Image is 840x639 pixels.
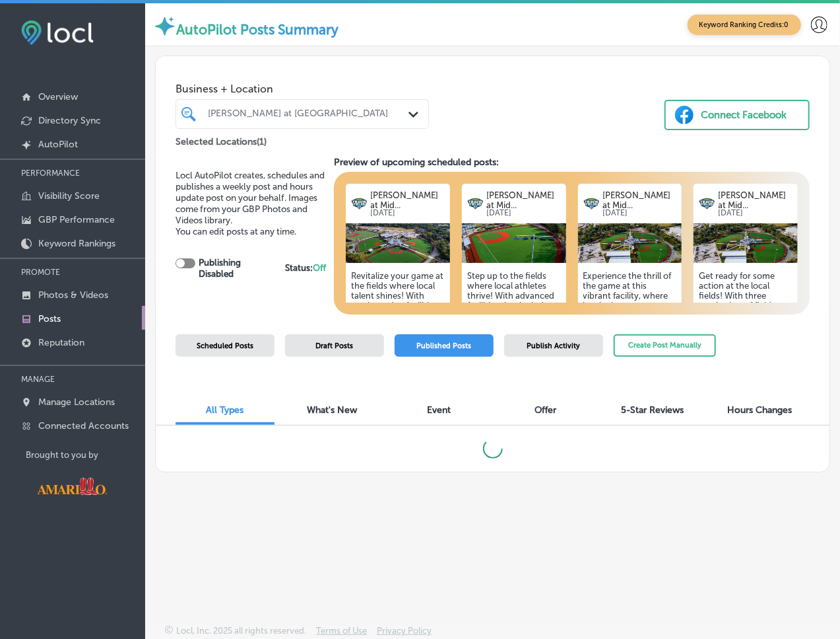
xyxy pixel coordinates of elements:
p: [DATE] [602,210,676,217]
p: GBP Performance [38,214,115,225]
p: Selected Locations ( 1 ) [176,131,267,147]
p: Brought to you by [26,450,145,460]
strong: Publishing Disabled [199,257,241,280]
p: [DATE] [719,210,792,217]
span: Hours Changes [727,404,792,416]
p: [PERSON_NAME] at Mid... [719,190,792,210]
img: autopilot-icon [153,15,176,38]
span: You can edit posts at any time. [176,226,296,237]
p: Manage Locations [38,396,115,408]
img: Visit Amarillo [26,468,118,505]
span: Business + Location [176,83,429,95]
p: Locl, Inc. 2025 all rights reserved. [176,626,306,636]
span: Event [427,404,451,416]
img: 1751492767857003d4-c82d-4aac-8055-22b59086778e_2024-10-08.jpg [346,223,450,263]
p: [PERSON_NAME] at Mid... [486,190,560,210]
img: 1751492769bfe4e4bc-1fb3-419c-932f-ff63e6e422e8_2024-10-08.jpg [578,223,682,263]
h5: Step up to the fields where local athletes thrive! With advanced facilities that include syntheti... [467,271,561,420]
span: 5-Star Reviews [622,404,684,416]
p: [DATE] [371,210,445,217]
h5: Get ready for some action at the local fields! With three synthetic turf fields and eight batting... [699,271,792,420]
span: Publish Activity [527,342,581,350]
button: Create Post Manually [614,334,716,357]
p: Overview [38,91,78,102]
p: Directory Sync [38,115,101,126]
span: Offer [535,404,557,416]
strong: Status: [285,262,326,274]
p: AutoPilot [38,139,78,150]
p: Visibility Score [38,190,100,202]
p: Posts [38,313,61,324]
img: logo [467,195,484,211]
label: AutoPilot Posts Summary [176,21,339,38]
span: Locl AutoPilot creates, schedules and publishes a weekly post and hours update post on your behal... [176,170,325,226]
p: Reputation [38,337,84,348]
img: 1751492765cb70eede-fe7f-4db4-a4b1-aea9189cbf7a_2024-10-08.jpg [462,223,566,263]
h5: Revitalize your game at the fields where local talent shines! With cutting-edge facilities, inclu... [351,271,445,420]
h5: Experience the thrill of the game at this vibrant facility, where local talents come together to ... [583,271,677,420]
img: logo [351,195,368,211]
img: fda3e92497d09a02dc62c9cd864e3231.png [21,20,94,45]
p: [PERSON_NAME] at Mid... [602,190,676,210]
span: Draft Posts [316,342,354,350]
span: Scheduled Posts [197,342,253,350]
p: Photos & Videos [38,289,108,301]
span: Published Posts [417,342,472,350]
p: [PERSON_NAME] at Mid... [371,190,445,210]
h3: Preview of upcoming scheduled posts: [334,157,810,168]
img: logo [699,195,715,211]
p: Keyword Rankings [38,238,115,249]
div: Connect Facebook [701,105,787,125]
img: 1751492769bfe4e4bc-1fb3-419c-932f-ff63e6e422e8_2024-10-08.jpg [694,223,798,263]
button: Connect Facebook [664,100,810,130]
span: All Types [207,404,244,416]
span: Off [313,262,326,274]
p: Connected Accounts [38,420,129,432]
div: [PERSON_NAME] at [GEOGRAPHIC_DATA] [208,108,410,120]
span: What's New [307,404,357,416]
span: Keyword Ranking Credits: 0 [688,15,801,35]
img: logo [583,195,600,211]
p: [DATE] [486,210,560,217]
